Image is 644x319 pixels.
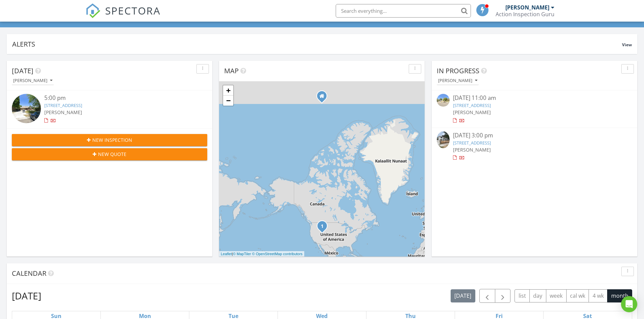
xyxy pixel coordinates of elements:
div: | [219,251,304,257]
button: cal wk [566,289,589,302]
h2: [DATE] [12,289,41,302]
button: day [529,289,546,302]
div: [PERSON_NAME] [438,78,477,83]
div: [PERSON_NAME] [13,78,52,83]
div: 2044 Cedar Breaks Dr, Salt Lake City, UT 84129 [322,226,326,230]
button: New Quote [12,148,207,160]
div: Action Inspection Guru [496,11,554,18]
span: New Quote [98,151,126,158]
span: Map [224,66,239,75]
span: [DATE] [12,66,33,75]
a: [STREET_ADDRESS] [453,140,491,146]
div: 5:00 pm [44,94,191,102]
button: Previous month [479,289,495,303]
span: [PERSON_NAME] [453,147,491,153]
span: Calendar [12,269,46,278]
button: Next month [495,289,511,303]
div: [DATE] 3:00 pm [453,131,616,140]
a: [DATE] 3:00 pm [STREET_ADDRESS] [PERSON_NAME] [437,131,632,161]
a: SPECTORA [86,9,161,23]
img: streetview [12,94,41,123]
a: [STREET_ADDRESS] [453,102,491,108]
i: 1 [321,224,324,229]
button: week [546,289,567,302]
a: 5:00 pm [STREET_ADDRESS] [PERSON_NAME] [12,94,207,125]
span: New Inspection [92,136,132,143]
button: New Inspection [12,134,207,146]
span: SPECTORA [105,3,161,18]
button: 4 wk [589,289,607,302]
a: Zoom out [223,96,233,106]
span: [PERSON_NAME] [44,109,82,115]
div: Open Intercom Messenger [621,296,637,312]
span: In Progress [437,66,479,75]
span: View [622,42,632,48]
img: 9353826%2Fcover_photos%2FUMp8ZAe9g0OUmxOoRCJt%2Fsmall.jpeg [437,131,450,149]
a: Zoom in [223,85,233,96]
span: [PERSON_NAME] [453,109,491,115]
a: [STREET_ADDRESS] [44,102,82,108]
button: [PERSON_NAME] [437,76,479,85]
div: 2762 S. Sorraia Cir, Magna Utah 84044 [322,96,326,100]
a: © MapTiler [233,252,251,256]
div: [PERSON_NAME] [505,4,549,11]
button: [PERSON_NAME] [12,76,54,85]
img: The Best Home Inspection Software - Spectora [86,3,100,18]
a: [DATE] 11:00 am [STREET_ADDRESS] [PERSON_NAME] [437,94,632,124]
div: Alerts [12,39,622,49]
a: © OpenStreetMap contributors [252,252,303,256]
img: streetview [437,94,450,107]
div: [DATE] 11:00 am [453,94,616,102]
a: Leaflet [221,252,232,256]
button: list [515,289,530,302]
input: Search everything... [336,4,471,18]
button: [DATE] [451,289,475,302]
button: month [607,289,632,302]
